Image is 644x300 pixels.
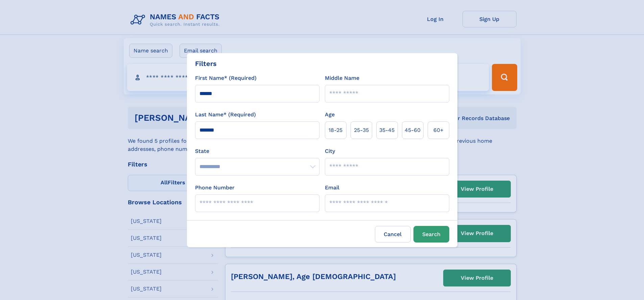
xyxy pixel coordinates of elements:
label: First Name* (Required) [195,74,257,82]
span: 60+ [433,126,444,134]
label: Cancel [375,226,411,243]
button: Search [413,226,449,243]
span: 35‑45 [379,126,395,134]
span: 18‑25 [329,126,342,134]
label: Age [325,111,335,119]
label: City [325,147,335,155]
label: Email [325,184,339,192]
label: Middle Name [325,74,359,82]
span: 25‑35 [354,126,369,134]
label: Phone Number [195,184,235,192]
label: State [195,147,319,155]
span: 45‑60 [405,126,421,134]
label: Last Name* (Required) [195,111,256,119]
div: Filters [195,59,217,69]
